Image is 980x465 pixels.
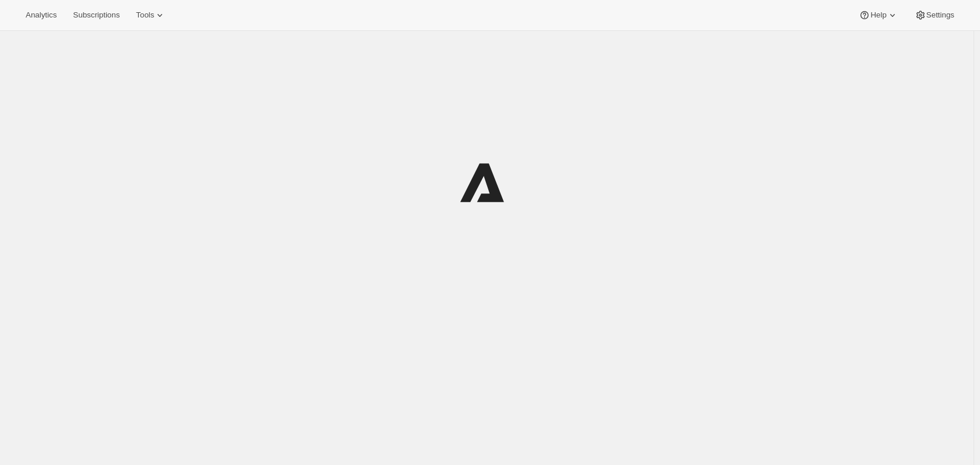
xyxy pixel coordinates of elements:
[66,7,127,23] button: Subscriptions
[870,10,886,20] span: Help
[926,10,954,20] span: Settings
[136,10,154,20] span: Tools
[908,7,961,23] button: Settings
[26,10,57,20] span: Analytics
[73,10,120,20] span: Subscriptions
[19,7,64,23] button: Analytics
[129,7,173,23] button: Tools
[852,7,905,23] button: Help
